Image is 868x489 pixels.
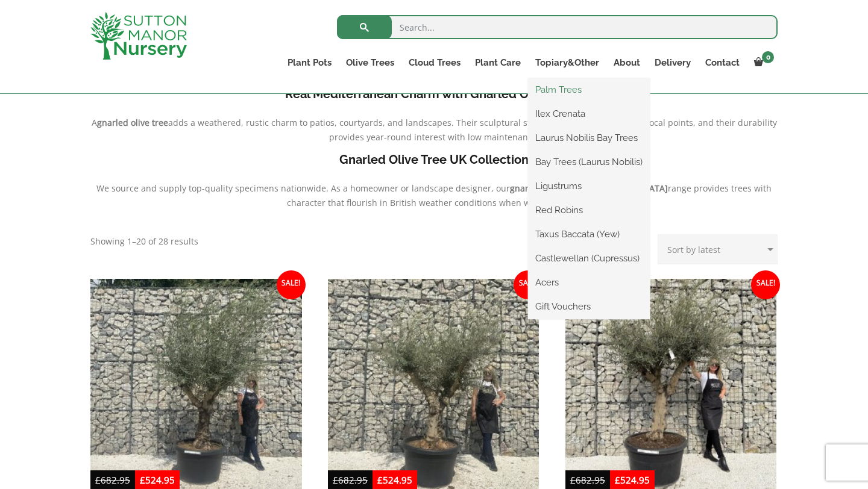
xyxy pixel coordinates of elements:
[96,182,510,194] span: We source and supply top-quality specimens nationwide. As a homeowner or landscape designer, our
[97,117,168,128] b: gnarled olive tree
[285,87,583,101] b: Real Mediterranean Charm with Gnarled Olive Trees
[528,297,650,316] a: Gift Vouchers
[333,474,368,486] bdi: 682.95
[647,54,698,71] a: Delivery
[277,270,306,299] span: Sale!
[95,474,130,486] bdi: 682.95
[570,474,605,486] bdi: 682.95
[747,54,778,71] a: 0
[528,81,650,99] a: Palm Trees
[606,54,647,71] a: About
[510,182,668,194] b: gnarled olive tree [GEOGRAPHIC_DATA]
[514,270,542,299] span: Sale!
[95,474,101,486] span: £
[528,129,650,147] a: Laurus Nobilis Bay Trees
[468,54,528,71] a: Plant Care
[528,177,650,195] a: Ligustrums
[615,474,620,486] span: £
[401,54,468,71] a: Cloud Trees
[658,234,778,264] select: Shop order
[528,153,650,171] a: Bay Trees (Laurus Nobilis)
[528,201,650,219] a: Red Robins
[339,54,401,71] a: Olive Trees
[377,474,412,486] bdi: 524.95
[528,273,650,291] a: Acers
[140,474,145,486] span: £
[140,474,175,486] bdi: 524.95
[339,152,529,167] b: Gnarled Olive Tree UK Collection
[570,474,576,486] span: £
[168,117,777,143] span: adds a weathered, rustic charm to patios, courtyards, and landscapes. Their sculptural structure ...
[333,474,338,486] span: £
[90,234,198,249] p: Showing 1–20 of 28 results
[90,12,187,60] img: logo
[280,54,339,71] a: Plant Pots
[751,270,780,299] span: Sale!
[337,15,778,39] input: Search...
[762,51,774,63] span: 0
[528,105,650,123] a: Ilex Crenata
[615,474,650,486] bdi: 524.95
[528,249,650,267] a: Castlewellan (Cupressus)
[92,117,97,128] span: A
[528,54,606,71] a: Topiary&Other
[528,225,650,243] a: Taxus Baccata (Yew)
[377,474,383,486] span: £
[698,54,747,71] a: Contact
